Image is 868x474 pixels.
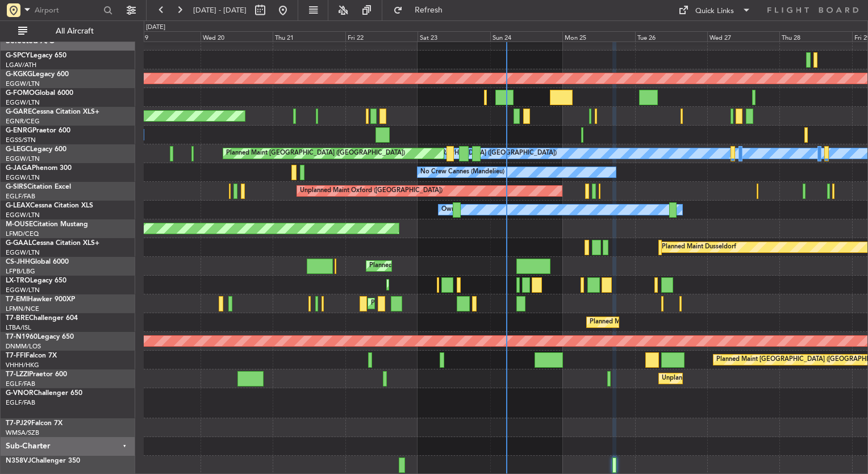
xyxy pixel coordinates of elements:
[418,31,490,41] div: Sat 23
[6,429,39,437] a: WMSA/SZB
[6,286,40,294] a: EGGW/LTN
[6,371,29,378] span: T7-LZZI
[6,277,66,284] a: LX-TROLegacy 650
[6,334,37,340] span: T7-N1960
[273,31,345,41] div: Thu 21
[6,230,39,238] a: LFMD/CEQ
[6,90,35,97] span: G-FOMO
[6,192,35,201] a: EGLF/FAB
[6,127,32,134] span: G-ENRG
[6,80,40,88] a: EGGW/LTN
[6,296,28,303] span: T7-EMI
[6,127,70,134] a: G-ENRGPraetor 600
[226,145,405,162] div: Planned Maint [GEOGRAPHIC_DATA] ([GEOGRAPHIC_DATA])
[201,31,273,41] div: Wed 20
[193,5,247,15] span: [DATE] - [DATE]
[441,201,461,218] div: Owner
[6,305,39,313] a: LFMN/NCE
[388,1,456,19] button: Refresh
[6,240,32,247] span: G-GAAL
[300,182,443,199] div: Unplanned Maint Oxford ([GEOGRAPHIC_DATA])
[6,173,40,182] a: EGGW/LTN
[146,23,165,32] div: [DATE]
[6,371,67,378] a: T7-LZZIPraetor 600
[6,361,39,369] a: VHHH/HKG
[6,334,74,340] a: T7-N1960Legacy 650
[345,31,418,41] div: Fri 22
[6,165,72,172] a: G-JAGAPhenom 300
[590,314,727,331] div: Planned Maint Warsaw ([GEOGRAPHIC_DATA])
[30,27,120,35] span: All Aircraft
[6,90,73,97] a: G-FOMOGlobal 6000
[6,71,69,78] a: G-KGKGLegacy 600
[6,52,66,59] a: G-SPCYLegacy 650
[6,211,40,219] a: EGGW/LTN
[6,98,40,107] a: EGGW/LTN
[6,202,30,209] span: G-LEAX
[6,155,40,163] a: EGGW/LTN
[6,420,62,427] a: T7-PJ29Falcon 7X
[6,315,78,322] a: T7-BREChallenger 604
[6,221,33,228] span: M-OUSE
[6,352,57,359] a: T7-FFIFalcon 7X
[128,31,200,41] div: Tue 19
[6,109,32,115] span: G-GARE
[6,352,26,359] span: T7-FFI
[707,31,779,41] div: Wed 27
[562,31,635,41] div: Mon 25
[6,277,30,284] span: LX-TRO
[779,31,852,41] div: Thu 28
[6,390,34,397] span: G-VNOR
[6,165,32,172] span: G-JAGA
[6,71,32,78] span: G-KGKG
[6,323,31,332] a: LTBA/ISL
[6,61,36,69] a: LGAV/ATH
[6,248,40,257] a: EGGW/LTN
[6,458,80,464] a: N358VJChallenger 350
[6,458,31,464] span: N358VJ
[6,296,75,303] a: T7-EMIHawker 900XP
[6,315,29,322] span: T7-BRE
[635,31,707,41] div: Tue 26
[6,259,69,265] a: CS-JHHGlobal 6000
[12,22,123,40] button: All Aircraft
[6,380,35,388] a: EGLF/FAB
[6,117,40,126] a: EGNR/CEG
[371,295,436,312] div: Planned Maint Chester
[35,2,100,19] input: Airport
[6,136,36,144] a: EGSS/STN
[6,202,93,209] a: G-LEAXCessna Citation XLS
[6,420,31,427] span: T7-PJ29
[6,267,35,276] a: LFPB/LBG
[6,221,88,228] a: M-OUSECitation Mustang
[490,31,562,41] div: Sun 24
[6,390,82,397] a: G-VNORChallenger 650
[6,52,30,59] span: G-SPCY
[405,6,453,14] span: Refresh
[6,146,30,153] span: G-LEGC
[6,109,99,115] a: G-GARECessna Citation XLS+
[6,240,99,247] a: G-GAALCessna Citation XLS+
[420,164,504,181] div: No Crew Cannes (Mandelieu)
[6,184,27,190] span: G-SIRS
[6,398,35,407] a: EGLF/FAB
[6,259,30,265] span: CS-JHH
[6,184,71,190] a: G-SIRSCitation Excel
[6,146,66,153] a: G-LEGCLegacy 600
[369,257,548,275] div: Planned Maint [GEOGRAPHIC_DATA] ([GEOGRAPHIC_DATA])
[6,342,41,351] a: DNMM/LOS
